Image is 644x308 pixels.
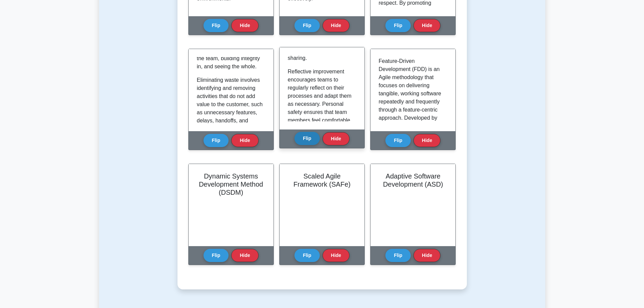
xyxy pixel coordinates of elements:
h2: Adaptive Software Development (ASD) [379,172,447,188]
button: Hide [413,19,440,32]
button: Hide [323,19,350,32]
p: Feature-Driven Development (FDD) is an Agile methodology that focuses on delivering tangible, wor... [379,57,445,171]
button: Flip [294,249,320,262]
button: Flip [294,132,320,145]
button: Flip [385,134,411,147]
button: Flip [294,19,320,32]
button: Hide [323,132,350,145]
button: Flip [204,249,229,262]
button: Flip [204,19,229,32]
h2: Dynamic Systems Development Method (DSDM) [197,172,265,196]
button: Hide [413,249,440,262]
button: Hide [323,249,350,262]
button: Hide [413,134,440,147]
h2: Scaled Agile Framework (SAFe) [288,172,356,188]
p: Eliminating waste involves identifying and removing activities that do not add value to the custo... [197,76,263,190]
button: Flip [204,134,229,147]
button: Hide [231,249,258,262]
button: Hide [231,134,258,147]
button: Flip [385,249,411,262]
button: Hide [231,19,258,32]
button: Flip [385,19,411,32]
p: Reflective improvement encourages teams to regularly reflect on their processes and adapt them as... [288,68,354,149]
